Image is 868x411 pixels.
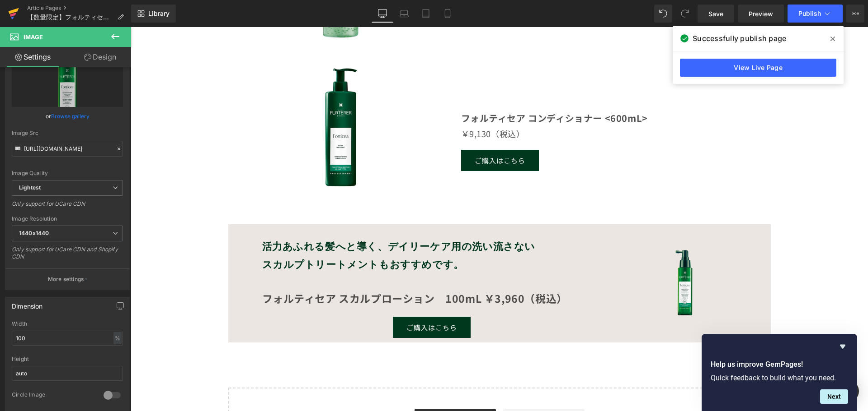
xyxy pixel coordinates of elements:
button: Hide survey [837,341,848,352]
a: Preview [738,5,784,23]
a: View Live Page [680,59,836,77]
span: Successfully publish page [693,33,786,44]
a: Mobile [437,5,458,23]
b: スカルプトリートメントもおすすめです。 [132,231,333,244]
input: auto [12,331,123,346]
span: Save [708,9,723,18]
div: Image Quality [12,170,123,176]
div: Help us improve GemPages! [711,341,848,404]
span: Preview [749,9,773,18]
div: Image Src [12,130,123,136]
div: Only support for UCare CDN [12,200,123,213]
a: Desktop [372,5,393,23]
button: Redo [676,5,694,23]
div: Image Resolution [12,216,123,222]
a: Explore Blocks [284,382,365,400]
p: More settings [48,275,84,283]
a: Add Single Section [373,382,454,400]
button: More settings [5,268,129,290]
strong: フォルティセア スカルプローション 100mL ￥3,960（税込） [132,263,437,279]
div: or [12,111,123,121]
a: Article Pages [27,5,131,12]
input: Link [12,141,123,157]
span: Library [148,9,170,18]
a: ご購入はこちら [330,123,408,144]
span: Publish [798,10,821,17]
h2: Help us improve GemPages! [711,359,848,370]
div: Height [12,356,123,362]
div: Circle Image [12,391,94,401]
button: Next question [820,389,848,404]
a: New Library [131,5,176,23]
b: 1440x1440 [19,230,49,236]
input: auto [12,366,123,381]
b: Lightest [19,184,41,191]
button: More [846,5,864,23]
a: Tablet [415,5,437,23]
a: Browse gallery [51,108,90,124]
div: Only support for UCare CDN and Shopify CDN [12,246,123,266]
button: Publish [788,5,843,23]
div: Dimension [12,297,43,310]
span: 【数量限定】フォルティセア＜ビッグボトルサイズ＞のシャンプー＆コンディショナー が再登場！ [27,14,114,21]
p: ￥9,130（税込） [330,99,633,114]
a: Design [67,47,133,67]
button: Undo [654,5,672,23]
span: Image [24,33,43,41]
a: Laptop [393,5,415,23]
strong: フォルティセア コンディショナー <600mL> [330,84,517,97]
b: 活力あふれる髪へと導く、デイリーケア用の洗い流さない [132,213,405,226]
div: % [113,332,122,344]
p: Quick feedback to build what you need. [711,374,848,382]
a: ご購入はこちら [262,290,340,311]
div: Width [12,321,123,327]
